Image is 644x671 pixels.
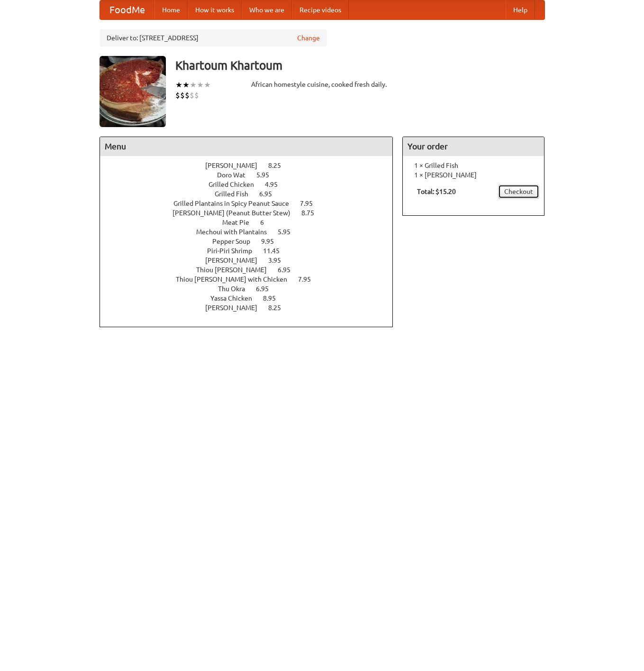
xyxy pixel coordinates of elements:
[218,285,286,293] a: Thu Okra 6.95
[172,209,332,217] a: [PERSON_NAME] (Peanut Butter Stew) 8.75
[207,247,262,255] span: Piri-Piri Shrimp
[173,200,299,207] span: Grilled Plantains in Spicy Peanut Sauce
[212,238,291,245] a: Pepper Soup 9.95
[100,29,327,46] div: Deliver to: [STREET_ADDRESS]
[175,56,545,75] h3: Khartoum Khartoum
[180,90,185,101] li: $
[268,304,290,312] span: 8.25
[408,161,539,170] li: 1 × Grilled Fish
[154,0,188,19] a: Home
[212,238,260,245] span: Pepper Soup
[210,294,293,302] a: Yassa Chicken 8.95
[268,257,290,264] span: 3.95
[205,304,299,312] a: [PERSON_NAME] 8.25
[173,200,330,207] a: Grilled Plantains in Spicy Peanut Sauce 7.95
[196,266,276,274] span: Thiou [PERSON_NAME]
[196,228,276,236] span: Mechoui with Plantains
[506,0,535,19] a: Help
[175,90,180,101] li: $
[182,80,190,90] li: ★
[218,285,254,293] span: Thu Okra
[259,190,281,198] span: 6.95
[263,294,285,302] span: 8.95
[210,294,262,302] span: Yassa Chicken
[185,90,190,101] li: $
[176,276,297,283] span: Thiou [PERSON_NAME] with Chicken
[215,190,290,198] a: Grilled Fish 6.95
[403,137,544,156] h4: Your order
[278,228,300,236] span: 5.95
[205,162,299,169] a: [PERSON_NAME] 8.25
[205,304,267,312] span: [PERSON_NAME]
[100,56,166,127] img: angular.jpg
[263,247,289,255] span: 11.45
[217,171,255,179] span: Doro Wat
[172,209,300,217] span: [PERSON_NAME] (Peanut Butter Stew)
[251,80,393,89] div: African homestyle cuisine, cooked fresh daily.
[204,80,211,90] li: ★
[260,219,273,226] span: 6
[100,0,154,19] a: FoodMe
[300,200,322,207] span: 7.95
[190,90,194,101] li: $
[205,257,267,264] span: [PERSON_NAME]
[222,219,259,226] span: Meat Pie
[268,162,290,169] span: 8.25
[188,0,242,19] a: How it works
[222,219,281,226] a: Meat Pie 6
[175,80,182,90] li: ★
[205,162,267,169] span: [PERSON_NAME]
[498,184,539,199] a: Checkout
[196,266,308,274] a: Thiou [PERSON_NAME] 6.95
[297,33,320,43] a: Change
[417,188,456,195] b: Total: $15.20
[408,170,539,180] li: 1 × [PERSON_NAME]
[197,80,204,90] li: ★
[242,0,292,19] a: Who we are
[196,228,308,236] a: Mechoui with Plantains 5.95
[292,0,349,19] a: Recipe videos
[215,190,258,198] span: Grilled Fish
[209,181,263,188] span: Grilled Chicken
[278,266,300,274] span: 6.95
[207,247,297,255] a: Piri-Piri Shrimp 11.45
[176,276,328,283] a: Thiou [PERSON_NAME] with Chicken 7.95
[301,209,324,217] span: 8.75
[100,137,393,156] h4: Menu
[298,276,320,283] span: 7.95
[209,181,295,188] a: Grilled Chicken 4.95
[256,171,279,179] span: 5.95
[256,285,278,293] span: 6.95
[217,171,287,179] a: Doro Wat 5.95
[265,181,287,188] span: 4.95
[190,80,197,90] li: ★
[261,238,283,245] span: 9.95
[205,257,299,264] a: [PERSON_NAME] 3.95
[194,90,199,101] li: $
